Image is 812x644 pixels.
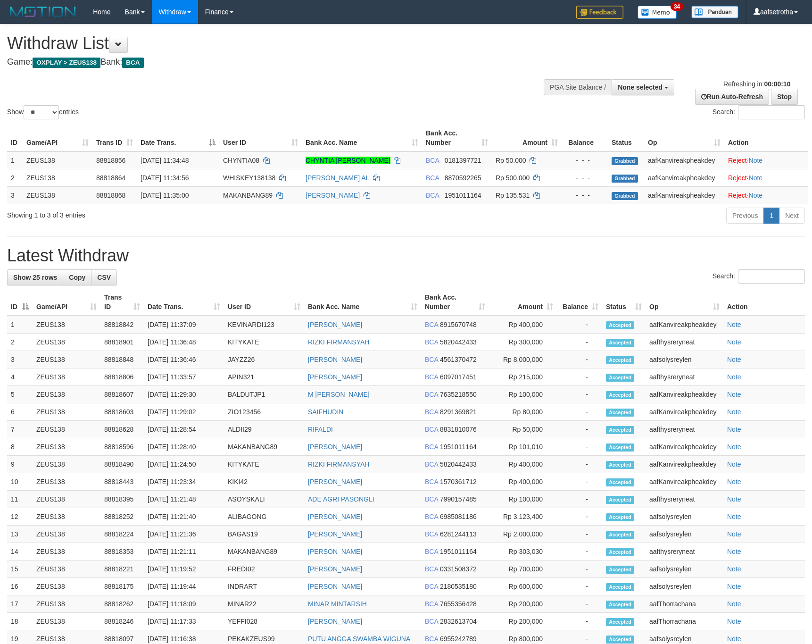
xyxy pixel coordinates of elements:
[308,565,362,573] a: [PERSON_NAME]
[33,421,100,438] td: ZEUS138
[144,316,224,334] td: [DATE] 11:37:09
[144,560,224,578] td: [DATE] 11:19:52
[302,125,422,151] th: Bank Acc. Name: activate to sort column ascending
[122,58,143,68] span: BCA
[223,174,275,182] span: WHISKEY138138
[713,269,805,284] label: Search:
[646,316,723,334] td: aafKanvireakpheakdey
[602,289,646,316] th: Status: activate to sort column ascending
[738,269,805,284] input: Search:
[646,526,723,543] td: aafsolysreylen
[440,460,477,468] span: Copy 5820442433 to clipboard
[557,351,602,368] td: -
[612,79,674,95] button: None selected
[727,495,741,503] a: Note
[33,289,100,316] th: Game/API: activate to sort column ascending
[144,289,224,316] th: Date Trans.: activate to sort column ascending
[7,473,33,491] td: 10
[489,526,557,543] td: Rp 2,000,000
[33,456,100,473] td: ZEUS138
[557,334,602,351] td: -
[33,386,100,403] td: ZEUS138
[612,175,638,183] span: Grabbed
[308,356,362,363] a: [PERSON_NAME]
[224,289,304,316] th: User ID: activate to sort column ascending
[489,368,557,386] td: Rp 215,000
[100,386,144,403] td: 88818607
[33,368,100,386] td: ZEUS138
[606,356,634,364] span: Accepted
[724,125,808,151] th: Action
[96,192,125,199] span: 88818868
[425,373,438,381] span: BCA
[671,2,683,11] span: 34
[308,635,410,643] a: PUTU ANGGA SWAMBA WIGUNA
[7,289,33,316] th: ID: activate to sort column descending
[7,456,33,473] td: 9
[646,289,723,316] th: Op: activate to sort column ascending
[489,316,557,334] td: Rp 400,000
[7,386,33,403] td: 5
[727,600,741,608] a: Note
[425,530,438,538] span: BCA
[492,125,562,151] th: Amount: activate to sort column ascending
[727,530,741,538] a: Note
[606,513,634,521] span: Accepted
[445,157,481,164] span: Copy 0181397721 to clipboard
[425,391,438,398] span: BCA
[727,513,741,520] a: Note
[219,125,302,151] th: User ID: activate to sort column ascending
[728,192,747,199] a: Reject
[144,508,224,526] td: [DATE] 11:21:40
[7,421,33,438] td: 7
[426,174,439,182] span: BCA
[96,174,125,182] span: 88818864
[440,373,477,381] span: Copy 6097017451 to clipboard
[489,508,557,526] td: Rp 3,123,400
[137,125,219,151] th: Date Trans.: activate to sort column descending
[308,600,367,608] a: MINAR MINTARSIH
[7,368,33,386] td: 4
[489,403,557,421] td: Rp 80,000
[544,79,612,95] div: PGA Site Balance /
[749,192,763,199] a: Note
[425,408,438,416] span: BCA
[33,351,100,368] td: ZEUS138
[308,443,362,451] a: [PERSON_NAME]
[445,174,481,182] span: Copy 8870592265 to clipboard
[727,548,741,555] a: Note
[100,491,144,508] td: 88818395
[224,334,304,351] td: KITYKATE
[141,157,189,164] span: [DATE] 11:34:48
[224,403,304,421] td: ZIO123456
[308,460,369,468] a: RIZKI FIRMANSYAH
[646,438,723,456] td: aafKanvireakpheakdey
[489,456,557,473] td: Rp 400,000
[646,543,723,560] td: aafthysreryneat
[33,438,100,456] td: ZEUS138
[727,408,741,416] a: Note
[646,386,723,403] td: aafKanvireakpheakdey
[440,478,477,485] span: Copy 1570361712 to clipboard
[606,339,634,347] span: Accepted
[63,269,91,285] a: Copy
[489,491,557,508] td: Rp 100,000
[557,491,602,508] td: -
[141,192,189,199] span: [DATE] 11:35:00
[144,473,224,491] td: [DATE] 11:23:34
[306,192,360,199] a: [PERSON_NAME]
[100,526,144,543] td: 88818224
[606,374,634,382] span: Accepted
[606,548,634,556] span: Accepted
[144,334,224,351] td: [DATE] 11:36:48
[224,386,304,403] td: BALDUTJP1
[565,156,604,165] div: - - -
[695,89,769,105] a: Run Auto-Refresh
[100,421,144,438] td: 88818628
[7,246,805,265] h1: Latest Withdraw
[224,560,304,578] td: FREDI02
[646,368,723,386] td: aafthysreryneat
[33,526,100,543] td: ZEUS138
[33,58,100,68] span: OXPLAY > ZEUS138
[7,269,63,285] a: Show 25 rows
